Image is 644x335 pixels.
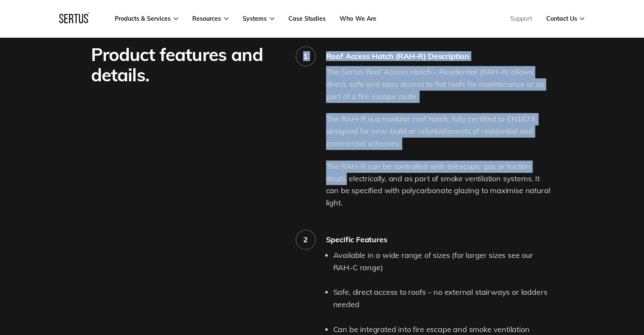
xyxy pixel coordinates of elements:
a: Who We Are [340,15,376,22]
p: The Sertus Roof Access Hatch – Residential (RAH-R) allows direct, safe and easy access to flat ro... [326,66,553,102]
div: Product features and details. [91,44,284,85]
a: Products & Services [115,15,178,22]
a: Support [510,15,532,22]
div: Specific Features [326,235,553,244]
iframe: Chat Widget [492,237,644,335]
li: Safe, direct access to roofs – no external stairways or ladders needed [333,286,553,311]
p: The RAH-R is a modular roof hatch, fully certified to EN1873, designed for new-build or refurbish... [326,113,553,150]
div: Roof Access Hatch (RAH-R) Description [326,51,553,61]
p: The RAH-R can be controlled with telescopic gas or friction struts, electrically, and as part of ... [326,161,553,209]
a: Contact Us [546,15,584,22]
li: Available in a wide range of sizes (for larger sizes see our RAH-C range) [333,249,553,274]
div: 2 [303,235,308,244]
a: Systems [243,15,274,22]
a: Case Studies [288,15,326,22]
div: 1 [303,51,308,61]
a: Resources [192,15,229,22]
